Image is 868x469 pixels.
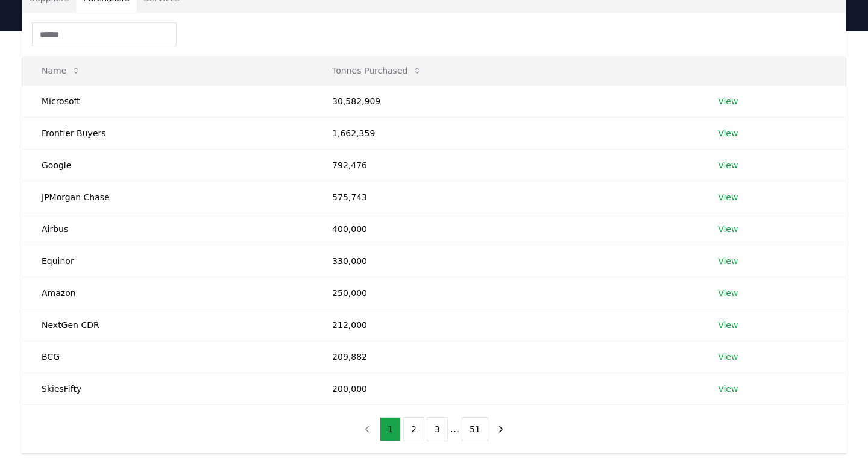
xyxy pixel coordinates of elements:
[22,149,313,181] td: Google
[718,191,738,203] a: View
[313,213,699,245] td: 400,000
[462,417,488,441] button: 51
[22,85,313,117] td: Microsoft
[22,373,313,404] td: SkiesFifty
[22,341,313,373] td: BCG
[313,277,699,309] td: 250,000
[313,341,699,373] td: 209,882
[403,417,424,441] button: 2
[313,373,699,404] td: 200,000
[427,417,448,441] button: 3
[718,159,738,171] a: View
[22,245,313,277] td: Equinor
[22,117,313,149] td: Frontier Buyers
[32,58,90,83] button: Name
[380,417,401,441] button: 1
[718,319,738,331] a: View
[718,95,738,107] a: View
[22,181,313,213] td: JPMorgan Chase
[718,255,738,267] a: View
[313,117,699,149] td: 1,662,359
[313,149,699,181] td: 792,476
[22,309,313,341] td: NextGen CDR
[718,127,738,139] a: View
[718,287,738,299] a: View
[491,417,511,441] button: next page
[322,58,432,83] button: Tonnes Purchased
[718,223,738,235] a: View
[313,245,699,277] td: 330,000
[718,383,738,395] a: View
[22,213,313,245] td: Airbus
[718,351,738,363] a: View
[313,181,699,213] td: 575,743
[313,309,699,341] td: 212,000
[450,422,459,436] li: ...
[22,277,313,309] td: Amazon
[313,85,699,117] td: 30,582,909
